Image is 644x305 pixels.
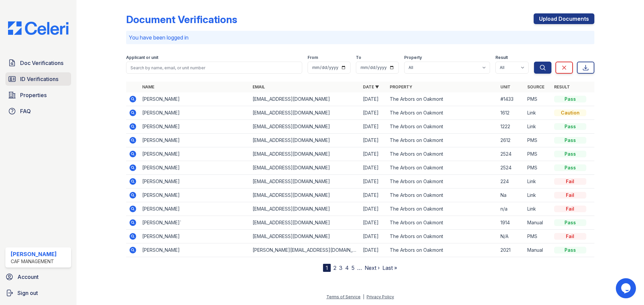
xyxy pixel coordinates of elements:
[382,264,397,271] a: Last »
[250,92,360,106] td: [EMAIL_ADDRESS][DOMAIN_NAME]
[360,147,387,161] td: [DATE]
[554,178,586,185] div: Fail
[140,161,250,175] td: [PERSON_NAME]
[554,219,586,226] div: Pass
[498,216,525,230] td: 1914
[387,134,497,147] td: The Arbors on Oakmont
[140,175,250,188] td: [PERSON_NAME]
[387,92,497,106] td: The Arbors on Oakmont
[387,161,497,175] td: The Arbors on Oakmont
[525,161,551,175] td: PMS
[387,175,497,188] td: The Arbors on Oakmont
[5,88,71,102] a: Properties
[498,161,525,175] td: 2524
[360,134,387,147] td: [DATE]
[360,92,387,106] td: [DATE]
[250,243,360,257] td: [PERSON_NAME][EMAIL_ADDRESS][DOMAIN_NAME]
[554,123,586,130] div: Pass
[356,55,361,60] label: To
[554,206,586,212] div: Fail
[20,107,31,115] span: FAQ
[140,92,250,106] td: [PERSON_NAME]
[126,62,302,74] input: Search by name, email, or unit number
[554,109,586,116] div: Caution
[498,202,525,216] td: n/a
[250,216,360,230] td: [EMAIL_ADDRESS][DOMAIN_NAME]
[554,233,586,240] div: Fail
[140,106,250,120] td: [PERSON_NAME]
[498,106,525,120] td: 1612
[525,230,551,243] td: PMS
[326,294,361,299] a: Terms of Service
[20,91,47,99] span: Properties
[498,134,525,147] td: 2612
[253,84,265,89] a: Email
[140,216,250,230] td: [PERSON_NAME]`
[495,55,508,60] label: Result
[360,106,387,120] td: [DATE]
[17,273,39,281] span: Account
[250,230,360,243] td: [EMAIL_ADDRESS][DOMAIN_NAME]
[360,188,387,202] td: [DATE]
[390,84,412,89] a: Property
[525,92,551,106] td: PMS
[498,92,525,106] td: #1433
[140,120,250,134] td: [PERSON_NAME]
[3,21,74,35] img: CE_Logo_Blue-a8612792a0a2168367f1c8372b55b34899dd931a85d93a1a3d3e32e68fde9ad4.png
[140,134,250,147] td: [PERSON_NAME]
[129,33,592,42] p: You have been logged in
[498,120,525,134] td: 1222
[554,84,570,89] a: Result
[534,13,594,24] a: Upload Documents
[11,250,57,258] div: [PERSON_NAME]
[554,96,586,102] div: Pass
[142,84,154,89] a: Name
[525,120,551,134] td: Link
[554,247,586,253] div: Pass
[527,84,544,89] a: Source
[5,72,71,86] a: ID Verifications
[360,120,387,134] td: [DATE]
[525,175,551,188] td: Link
[387,202,497,216] td: The Arbors on Oakmont
[308,55,318,60] label: From
[5,56,71,70] a: Doc Verifications
[387,147,497,161] td: The Arbors on Oakmont
[250,175,360,188] td: [EMAIL_ADDRESS][DOMAIN_NAME]
[387,188,497,202] td: The Arbors on Oakmont
[140,202,250,216] td: [PERSON_NAME]
[525,216,551,230] td: Manual
[525,134,551,147] td: PMS
[3,286,74,300] a: Sign out
[616,278,637,298] iframe: chat widget
[250,161,360,175] td: [EMAIL_ADDRESS][DOMAIN_NAME]
[363,294,364,299] div: |
[250,120,360,134] td: [EMAIL_ADDRESS][DOMAIN_NAME]
[11,258,57,265] div: CAF Management
[525,243,551,257] td: Manual
[140,243,250,257] td: [PERSON_NAME]
[5,104,71,118] a: FAQ
[323,264,331,272] div: 1
[140,230,250,243] td: [PERSON_NAME]
[360,202,387,216] td: [DATE]
[250,147,360,161] td: [EMAIL_ADDRESS][DOMAIN_NAME]
[250,202,360,216] td: [EMAIL_ADDRESS][DOMAIN_NAME]
[20,59,63,67] span: Doc Verifications
[20,75,58,83] span: ID Verifications
[387,230,497,243] td: The Arbors on Oakmont
[498,188,525,202] td: Na
[250,134,360,147] td: [EMAIL_ADDRESS][DOMAIN_NAME]
[363,84,379,89] a: Date ▼
[17,289,38,297] span: Sign out
[333,264,336,271] a: 2
[345,264,349,271] a: 4
[250,188,360,202] td: [EMAIL_ADDRESS][DOMAIN_NAME]
[360,216,387,230] td: [DATE]
[498,175,525,188] td: 224
[140,188,250,202] td: [PERSON_NAME]
[126,55,158,60] label: Applicant or unit
[525,188,551,202] td: Link
[360,175,387,188] td: [DATE]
